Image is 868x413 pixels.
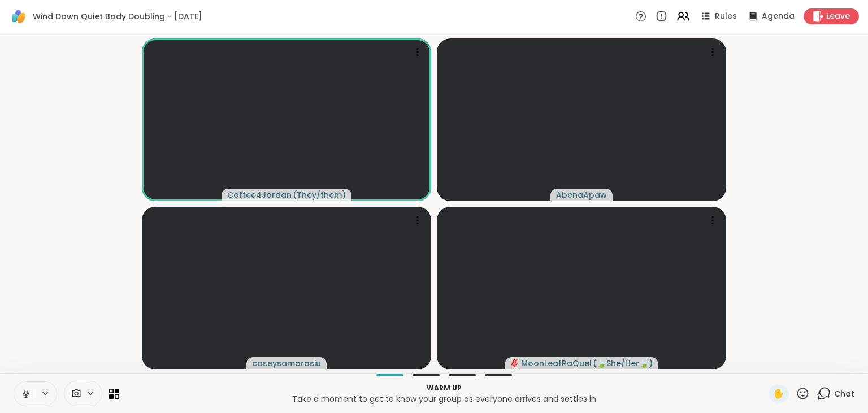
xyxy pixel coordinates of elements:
[773,387,784,401] span: ✋
[126,393,762,405] p: Take a moment to get to know your group as everyone arrives and settles in
[9,7,28,26] img: ShareWell Logomark
[521,358,592,369] span: MoonLeafRaQuel
[556,189,607,201] span: AbenaApaw
[293,189,346,201] span: ( They/them )
[511,359,519,367] span: audio-muted
[826,11,850,22] span: Leave
[715,11,737,22] span: Rules
[252,358,321,369] span: caseysamarasiu
[126,383,762,393] p: Warm up
[762,11,795,22] span: Agenda
[33,11,202,22] span: Wind Down Quiet Body Doubling - [DATE]
[593,358,653,369] span: ( 🍃She/Her🍃 )
[227,189,292,201] span: Coffee4Jordan
[834,388,854,399] span: Chat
